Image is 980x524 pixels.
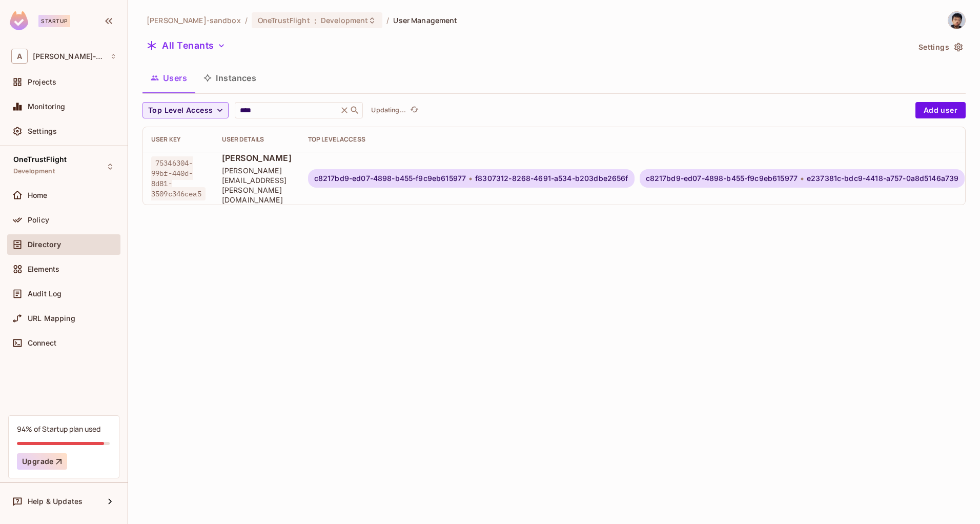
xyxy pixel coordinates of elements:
span: Audit Log [28,290,62,298]
button: Top Level Access [142,102,229,118]
div: Startup [38,15,70,27]
button: Users [142,65,195,91]
span: A [11,49,28,64]
span: OneTrustFlight [258,15,310,25]
span: Click to refresh data [406,104,420,116]
span: [PERSON_NAME] [222,152,292,164]
span: f8307312-8268-4691-a534-b203dbe2656f [475,174,628,183]
div: User Key [151,135,206,144]
span: Elements [28,265,59,273]
span: Development [13,167,55,175]
div: Top Level Access [308,135,965,144]
p: Updating... [371,106,406,114]
span: Connect [28,339,56,347]
img: SReyMgAAAABJRU5ErkJggg== [10,11,28,30]
span: URL Mapping [28,314,75,323]
span: Monitoring [28,103,66,111]
span: Policy [28,216,49,224]
span: Top Level Access [148,104,213,117]
span: [PERSON_NAME][EMAIL_ADDRESS][PERSON_NAME][DOMAIN_NAME] [222,166,292,205]
span: Settings [28,127,57,135]
button: Add user [915,102,966,118]
button: refresh [408,104,420,116]
span: the active workspace [147,15,241,25]
span: Development [321,15,368,25]
span: OneTrustFlight [13,155,67,164]
li: / [386,15,389,25]
span: Home [28,191,48,199]
div: User Details [222,135,292,144]
span: c8217bd9-ed07-4898-b455-f9c9eb615977 [314,174,466,183]
span: : [314,16,317,25]
img: Alexander Ip [948,12,965,29]
span: Help & Updates [28,497,83,506]
div: 94% of Startup plan used [17,424,100,434]
span: User Management [393,15,457,25]
button: Settings [914,39,966,55]
button: Instances [195,65,264,91]
button: Upgrade [17,453,67,470]
span: Projects [28,78,56,86]
span: Directory [28,240,61,249]
span: Workspace: alex-trustflight-sandbox [33,52,105,61]
span: 75346304-99bf-440d-8d81-3509c346cea5 [151,156,206,200]
span: c8217bd9-ed07-4898-b455-f9c9eb615977 [646,174,798,183]
button: All Tenants [142,37,230,54]
span: e237381c-bdc9-4418-a757-0a8d5146a739 [807,174,958,183]
span: refresh [410,105,419,115]
li: / [245,15,248,25]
